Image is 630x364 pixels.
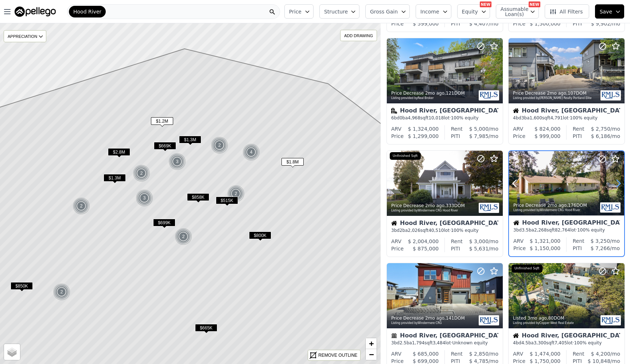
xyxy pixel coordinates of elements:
[281,158,304,166] span: $1.8M
[341,30,377,41] div: ADD DRAWING
[513,333,620,340] div: Hood River, [GEOGRAPHIC_DATA]
[242,143,260,161] div: 4
[195,324,217,332] span: $665K
[391,350,401,357] div: ARV
[513,350,523,357] div: ARV
[512,265,542,273] div: Unfinished Sqft
[175,228,192,245] div: 2
[391,132,404,140] div: Price
[549,8,583,15] span: All Filters
[534,340,546,345] span: 3,300
[11,282,33,290] span: $850K
[211,136,228,154] div: 2
[513,108,620,115] div: Hood River, [GEOGRAPHIC_DATA]
[154,142,176,150] span: $669K
[469,238,489,244] span: $ 3,000
[460,20,498,27] div: /mo
[451,350,463,357] div: Rent
[584,350,620,357] div: /mo
[73,197,90,215] div: 2
[408,238,439,244] span: $ 2,004,000
[529,1,540,7] div: NEW
[513,20,525,27] div: Price
[386,150,502,257] a: Price Decrease 2mo ago,333DOMListing provided byWindermere CRG Hood RiverUnfinished SqftHouseHood...
[391,333,397,339] img: Townhouse
[391,321,473,325] div: Listing provided by Windermere CRG
[513,90,595,96] div: Price Decrease , 107 DOM
[534,126,560,132] span: $ 824,000
[369,350,374,359] span: −
[469,133,489,139] span: $ 7,985
[530,21,561,27] span: $ 1,500,000
[249,232,271,239] span: $800K
[153,219,175,229] div: $699K
[463,125,498,132] div: /mo
[391,96,473,100] div: Listing provided by Real Broker
[187,193,209,204] div: $858K
[391,108,397,114] img: Multifamily
[433,340,445,345] span: 3,484
[513,96,595,100] div: Listing provided by [PERSON_NAME] Realty Portland Elite
[11,282,33,293] div: $850K
[547,203,567,208] time: 2025-07-09 18:04
[550,115,563,120] span: 4,791
[513,220,620,227] div: Hood River, [GEOGRAPHIC_DATA]
[513,333,519,339] img: House
[187,193,209,201] span: $858K
[53,283,70,301] div: 2
[133,165,150,182] div: 2
[469,246,489,252] span: $ 5,631
[530,115,542,120] span: 1,600
[600,8,612,15] span: Save
[391,115,498,121] div: 6 bd 0 ba sqft lot · 100% equity
[179,136,201,146] div: $1.3M
[582,245,620,252] div: /mo
[227,185,245,202] img: g1.png
[588,358,610,364] span: $ 10,848
[513,321,595,325] div: Listing provided by Copper West Real Estate
[391,108,498,115] div: Hood River, [GEOGRAPHIC_DATA]
[513,132,525,140] div: Price
[154,142,176,153] div: $669K
[463,238,498,245] div: /mo
[168,153,186,170] img: g1.png
[496,4,539,19] button: Assumable Loan(s)
[370,8,398,15] span: Gross Gain
[451,132,460,140] div: PITI
[555,227,570,233] span: 82,764
[462,8,478,15] span: Equity
[428,115,444,120] span: 10,018
[211,136,229,154] img: g1.png
[391,340,498,346] div: 3 bd 2.5 ba sqft lot · Unknown equity
[591,351,610,357] span: $ 4,200
[508,38,624,145] a: Price Decrease 2mo ago,107DOMListing provided by[PERSON_NAME] Realty Portland EliteHouseHood Rive...
[227,185,245,202] div: 2
[151,117,173,128] div: $1.2M
[591,21,610,27] span: $ 9,902
[513,202,595,208] div: Price Decrease , 176 DOM
[513,125,523,132] div: ARV
[425,91,444,96] time: 2025-07-18 04:25
[408,228,420,233] span: 2,026
[584,237,620,245] div: /mo
[391,238,401,245] div: ARV
[15,7,56,17] img: Pellego
[420,8,439,15] span: Income
[179,136,201,143] span: $1.3M
[416,4,451,19] button: Income
[324,8,347,15] span: Structure
[318,352,357,359] div: REMOVE OUTLINE
[573,350,584,357] div: Rent
[573,245,582,252] div: PITI
[480,1,491,7] div: NEW
[501,7,524,17] span: Assumable Loan(s)
[195,324,217,335] div: $665K
[413,246,439,252] span: $ 875,000
[289,8,302,15] span: Price
[584,125,620,132] div: /mo
[408,115,420,120] span: 4,968
[573,237,584,245] div: Rent
[104,174,126,185] div: $1.3M
[530,238,561,244] span: $ 1,321,000
[547,91,566,96] time: 2025-07-11 19:13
